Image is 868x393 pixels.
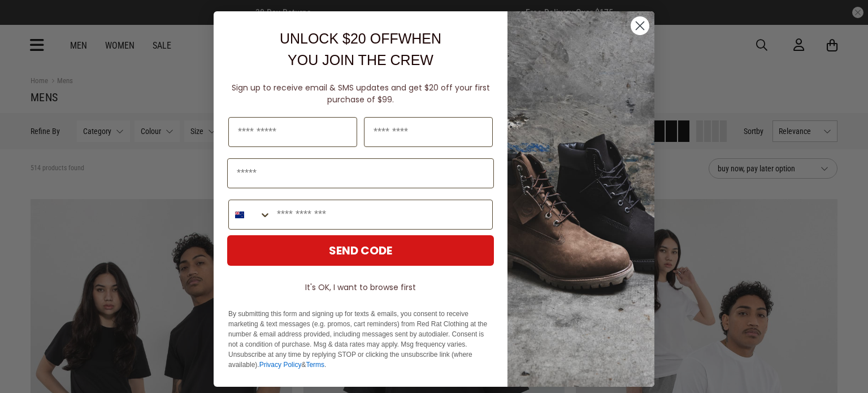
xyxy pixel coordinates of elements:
[229,200,271,229] button: Search Countries
[507,11,654,387] img: f7662613-148e-4c88-9575-6c6b5b55a647.jpeg
[228,117,357,147] input: First Name
[227,277,494,297] button: It's OK, I want to browse first
[259,361,302,369] a: Privacy Policy
[306,361,324,369] a: Terms
[280,31,398,46] span: UNLOCK $20 OFF
[630,16,650,36] button: Close dialog
[398,31,441,46] span: WHEN
[232,82,490,105] span: Sign up to receive email & SMS updates and get $20 off your first purchase of $99.
[235,210,244,219] img: New Zealand
[227,158,494,188] input: Email
[227,235,494,266] button: SEND CODE
[228,309,493,370] p: By submitting this form and signing up for texts & emails, you consent to receive marketing & tex...
[288,52,433,68] span: YOU JOIN THE CREW
[9,5,43,38] button: Open LiveChat chat widget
